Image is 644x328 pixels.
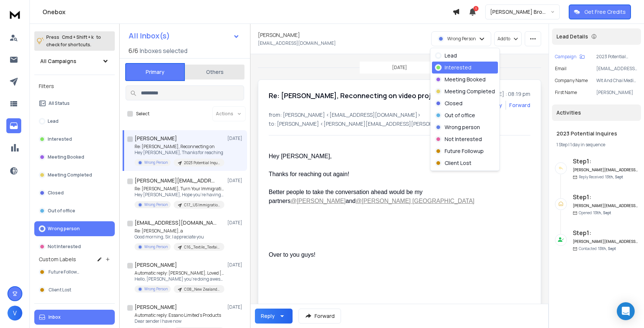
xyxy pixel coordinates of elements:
p: Automatic reply: [PERSON_NAME], Loved [PERSON_NAME] [135,270,224,276]
p: Re: [PERSON_NAME], a [135,228,224,234]
p: Re: [PERSON_NAME], Turn Your Immigration [135,186,224,192]
p: Wit And Chai Media LLP [596,78,638,84]
p: Automatic reply: Essano Limited's Products [135,312,224,318]
p: Company Name [555,78,588,84]
h1: Onebox [42,7,452,16]
p: Wrong person [445,124,480,131]
h3: Inboxes selected [140,46,187,55]
p: Meeting Booked [445,76,486,83]
p: Lead [445,52,457,59]
div: Forward [509,101,530,109]
p: Interested [445,64,471,71]
button: Forward [299,309,341,324]
p: Hello, [PERSON_NAME] you're doing awesome! [135,276,224,282]
h6: Step 1 : [573,228,638,237]
h6: [PERSON_NAME][EMAIL_ADDRESS][PERSON_NAME][DOMAIN_NAME] [573,203,638,209]
p: [DATE] [227,304,244,310]
p: Not Interested [445,135,482,143]
img: logo [7,7,22,21]
h3: Custom Labels [39,256,76,263]
p: [DATE] [227,220,244,226]
div: Thanks for reaching out again! [269,170,486,179]
p: Wrong Person [144,160,168,165]
span: 13th, Sept [605,174,623,179]
p: C17_US Immigration 11-100 Brand Booster 8X [184,202,220,208]
p: 2023 Potential Inquires [596,54,638,60]
label: Select [136,111,149,117]
p: Wrong person [48,226,80,232]
h3: Filters [34,81,115,91]
p: First Name [555,90,577,96]
h6: [PERSON_NAME][EMAIL_ADDRESS][PERSON_NAME][DOMAIN_NAME] [573,167,638,173]
span: 1 Step [556,141,568,148]
p: Lead Details [556,33,588,40]
button: Primary [125,63,185,81]
p: Hey [PERSON_NAME], Thanks for reaching [135,150,224,156]
h1: 2023 Potential Inquires [556,130,637,137]
p: All Status [48,100,70,106]
p: [PERSON_NAME] [596,90,638,96]
h1: [EMAIL_ADDRESS][DOMAIN_NAME] [135,219,217,227]
h1: All Inbox(s) [129,32,170,40]
p: [DATE] [227,262,244,268]
span: 13th, Sept [593,210,611,215]
div: Hey [PERSON_NAME], [269,152,486,161]
p: from: [PERSON_NAME] <[EMAIL_ADDRESS][DOMAIN_NAME]> [269,111,530,119]
p: Wrong Person [144,202,168,207]
p: [EMAIL_ADDRESS][DOMAIN_NAME] [258,40,336,46]
p: Meeting Booked [48,154,84,160]
p: Get Free Credits [584,8,626,16]
div: Open Intercom Messenger [617,302,635,320]
p: Future Followup [445,147,484,155]
p: Wrong Person [144,244,168,250]
h1: [PERSON_NAME] [135,135,177,142]
p: Out of office [445,112,475,119]
p: Meeting Completed [445,88,495,95]
div: Over to you guys! [269,250,486,259]
p: [PERSON_NAME] Bros. Motion Pictures [490,8,550,16]
p: [DATE] [392,65,407,71]
p: [EMAIL_ADDRESS][DOMAIN_NAME] [596,66,638,72]
h1: [PERSON_NAME] [135,261,177,269]
div: Reply [261,312,275,320]
p: Closed [48,190,64,196]
p: Campaign [555,54,577,60]
p: 2023 Potential Inquires [184,160,220,166]
div: Better people to take the conversation ahead would be my partners and [269,188,486,206]
span: 13th, Sept [598,246,616,251]
span: V [7,306,22,321]
p: Dear sender I have now [135,318,224,324]
div: Activities [552,104,641,121]
p: Reply Received [579,174,623,180]
span: Client Lost [48,287,71,293]
p: Interested [48,136,72,142]
p: [DATE] [227,178,244,184]
span: 1 day in sequence [570,141,605,148]
p: Good morning, Sir, I appreciate you [135,234,224,240]
p: Out of office [48,208,75,214]
div: | [556,142,637,148]
p: Press to check for shortcuts. [46,34,101,49]
p: C16_Textile_Texfair24_Aabhas_List [184,244,220,250]
p: Closed [445,100,463,107]
h6: Step 1 : [573,157,638,166]
p: Wrong Person [144,286,168,292]
p: to: [PERSON_NAME] <[PERSON_NAME][EMAIL_ADDRESS][PERSON_NAME][DOMAIN_NAME]> [269,120,530,128]
p: Contacted [579,246,616,252]
h1: All Campaigns [40,57,76,65]
a: @[PERSON_NAME] [GEOGRAPHIC_DATA] [356,198,474,204]
p: Lead [48,118,59,124]
h1: Re: [PERSON_NAME], Reconnecting on video projects [269,90,446,101]
span: 6 / 6 [129,46,138,55]
p: Re: [PERSON_NAME], Reconnecting on [135,144,224,150]
p: Meeting Completed [48,172,92,178]
p: [DATE] [227,135,244,141]
h1: [PERSON_NAME] [135,303,177,311]
h1: [PERSON_NAME] [258,31,300,39]
h1: [PERSON_NAME][EMAIL_ADDRESS][DOMAIN_NAME] [135,177,217,184]
span: Cmd + Shift + k [61,33,95,41]
p: Inbox [48,314,61,320]
p: Not Interested [48,244,81,250]
h6: Step 1 : [573,193,638,202]
p: Wrong Person [447,36,476,42]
